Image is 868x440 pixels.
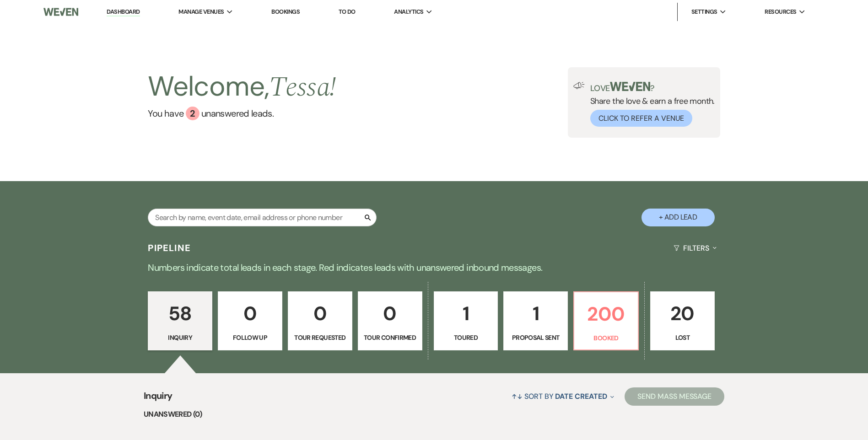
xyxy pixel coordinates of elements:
p: 0 [224,298,276,329]
span: Analytics [394,7,423,16]
span: ↑↓ [512,392,523,401]
p: Booked [580,333,632,343]
p: 58 [154,298,206,329]
a: Dashboard [107,8,140,16]
p: Tour Requested [294,333,346,343]
p: 0 [294,298,346,329]
p: 1 [509,298,562,329]
a: 0Follow Up [218,291,282,351]
img: Weven Logo [43,2,78,21]
p: Tour Confirmed [364,333,416,343]
button: + Add Lead [642,209,715,226]
h2: Welcome, [148,67,336,107]
span: Manage Venues [178,7,224,16]
p: Love ? [590,82,715,92]
img: loud-speaker-illustration.svg [573,82,585,89]
span: Tessa ! [269,66,336,108]
input: Search by name, event date, email address or phone number [148,209,377,226]
a: 1Proposal Sent [503,291,568,351]
button: Send Mass Message [625,387,724,406]
a: 58Inquiry [148,291,212,351]
p: 200 [580,299,632,329]
p: Proposal Sent [509,333,562,343]
li: Unanswered (0) [144,408,724,420]
a: Bookings [271,8,300,16]
a: To Do [339,8,356,16]
h3: Pipeline [148,241,191,254]
div: 2 [186,107,199,120]
p: Lost [656,333,709,343]
p: 0 [364,298,416,329]
button: Click to Refer a Venue [590,110,692,127]
p: Inquiry [154,333,206,343]
div: Share the love & earn a free month. [585,82,715,127]
span: Settings [691,7,717,16]
a: 0Tour Requested [288,291,352,351]
p: 1 [440,298,492,329]
a: You have 2 unanswered leads. [148,107,336,120]
button: Sort By Date Created [508,384,618,408]
span: Inquiry [144,389,173,408]
span: Date Created [555,392,607,401]
p: 20 [656,298,709,329]
a: 1Toured [434,291,498,351]
a: 0Tour Confirmed [358,291,422,351]
p: Follow Up [224,333,276,343]
p: Numbers indicate total leads in each stage. Red indicates leads with unanswered inbound messages. [105,260,764,275]
p: Toured [440,333,492,343]
a: 200Booked [573,291,639,351]
a: 20Lost [650,291,715,351]
img: weven-logo-green.svg [610,82,651,91]
button: Filters [670,236,720,260]
span: Resources [765,7,796,16]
